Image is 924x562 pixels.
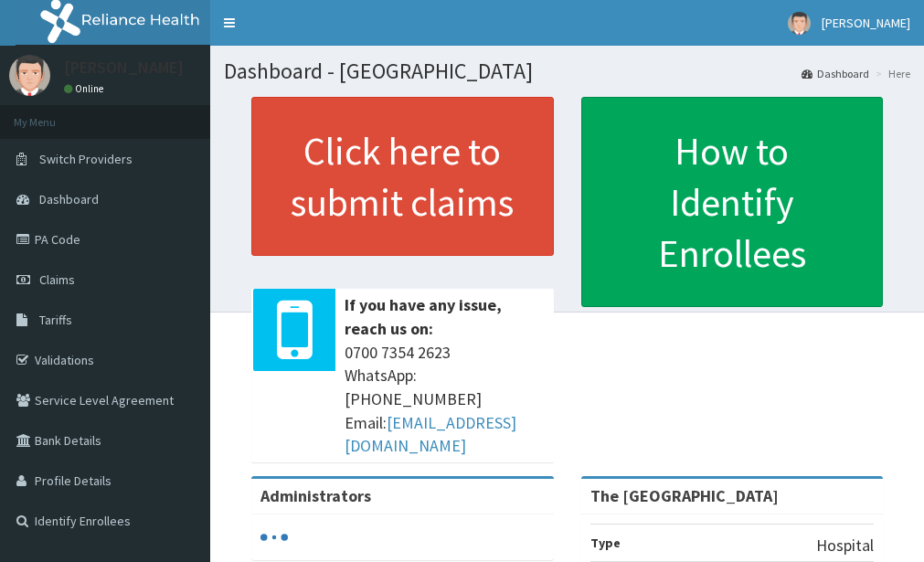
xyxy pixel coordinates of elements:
[260,524,288,551] svg: audio-loading
[590,535,621,551] b: Type
[581,97,884,307] a: How to Identify Enrollees
[251,97,554,256] a: Click here to submit claims
[39,151,133,167] span: Switch Providers
[590,485,779,506] strong: The [GEOGRAPHIC_DATA]
[802,66,869,81] a: Dashboard
[345,412,516,457] a: [EMAIL_ADDRESS][DOMAIN_NAME]
[9,55,50,96] img: User Image
[39,312,72,328] span: Tariffs
[64,82,108,95] a: Online
[871,66,910,81] li: Here
[64,59,184,76] p: [PERSON_NAME]
[345,341,545,459] span: 0700 7354 2623 WhatsApp: [PHONE_NUMBER] Email:
[260,485,371,506] b: Administrators
[224,59,910,83] h1: Dashboard - [GEOGRAPHIC_DATA]
[822,15,910,31] span: [PERSON_NAME]
[39,271,75,288] span: Claims
[816,534,874,557] p: Hospital
[788,12,811,35] img: User Image
[39,191,99,207] span: Dashboard
[345,294,502,339] b: If you have any issue, reach us on:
